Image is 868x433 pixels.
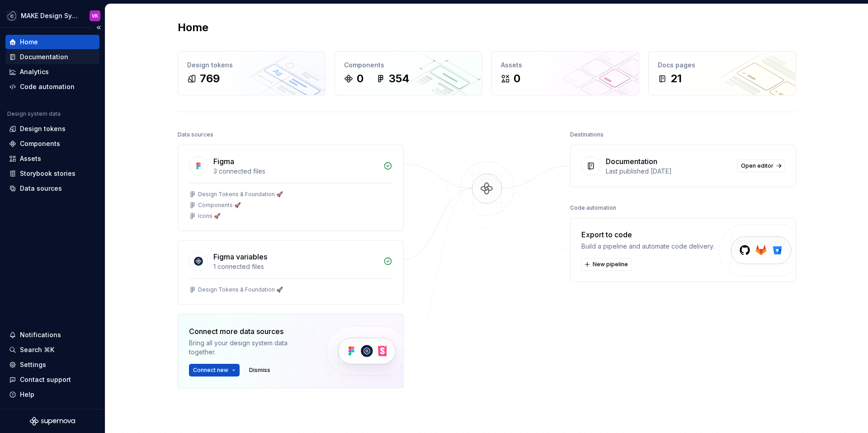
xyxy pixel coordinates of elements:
a: Components0354 [335,51,482,95]
div: Last published [DATE] [606,167,731,176]
div: Data sources [178,128,213,141]
span: New pipeline [593,261,628,268]
button: Dismiss [245,364,274,377]
div: Destinations [570,128,604,141]
div: Documentation [606,156,657,167]
a: Analytics [5,65,99,79]
span: Dismiss [249,367,270,374]
button: Help [5,387,99,402]
div: Docs pages [658,61,787,70]
button: New pipeline [581,258,632,271]
div: Analytics [20,67,49,76]
a: Components [5,136,99,151]
div: Assets [501,61,630,70]
div: Figma variables [213,251,267,262]
div: Notifications [20,330,61,339]
div: 0 [514,71,520,86]
div: Design tokens [20,124,66,133]
button: Notifications [5,328,99,342]
div: Icons 🚀 [198,212,221,220]
div: Components [344,61,473,70]
button: Search ⌘K [5,343,99,357]
button: Connect new [189,364,240,377]
a: Docs pages21 [648,51,796,95]
div: Export to code [581,229,714,240]
div: Data sources [20,184,62,193]
a: Storybook stories [5,166,99,181]
div: 1 connected files [213,262,378,271]
div: Assets [20,154,41,163]
div: VK [92,12,98,19]
a: Home [5,35,99,49]
button: MAKE Design SystemVK [2,6,103,25]
div: 0 [357,71,363,86]
img: f5634f2a-3c0d-4c0b-9dc3-3862a3e014c7.png [6,10,17,21]
span: Open editor [741,162,774,169]
svg: Supernova Logo [30,417,75,426]
div: 3 connected files [213,167,378,176]
a: Open editor [737,160,785,172]
div: Connect more data sources [189,326,311,337]
div: MAKE Design System [21,11,79,20]
a: Assets [5,151,99,166]
a: Assets0 [491,51,639,95]
button: Contact support [5,372,99,387]
div: Components 🚀 [198,202,241,209]
div: Design Tokens & Foundation 🚀 [198,286,283,293]
a: Design tokens769 [178,51,325,95]
a: Figma variables1 connected filesDesign Tokens & Foundation 🚀 [178,240,404,305]
div: Search ⌘K [20,345,54,354]
a: Data sources [5,181,99,196]
button: Collapse sidebar [92,21,105,34]
a: Documentation [5,50,99,64]
div: Settings [20,360,46,369]
div: Home [20,38,38,47]
div: Components [20,139,60,148]
div: Code automation [570,202,616,214]
div: Help [20,390,34,399]
div: Design tokens [187,61,316,70]
a: Code automation [5,80,99,94]
div: Documentation [20,52,68,61]
a: Settings [5,358,99,372]
div: Figma [213,156,234,167]
div: 769 [200,71,220,86]
div: 21 [670,71,682,86]
div: Code automation [20,82,75,91]
div: Design Tokens & Foundation 🚀 [198,191,283,198]
div: Contact support [20,375,71,384]
div: Bring all your design system data together. [189,339,311,357]
span: Connect new [193,367,228,374]
a: Figma3 connected filesDesign Tokens & Foundation 🚀Components 🚀Icons 🚀 [178,145,404,231]
div: 354 [389,71,410,86]
div: Design system data [7,110,61,118]
h2: Home [178,20,208,35]
a: Design tokens [5,122,99,136]
div: Build a pipeline and automate code delivery. [581,242,714,251]
div: Storybook stories [20,169,75,178]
